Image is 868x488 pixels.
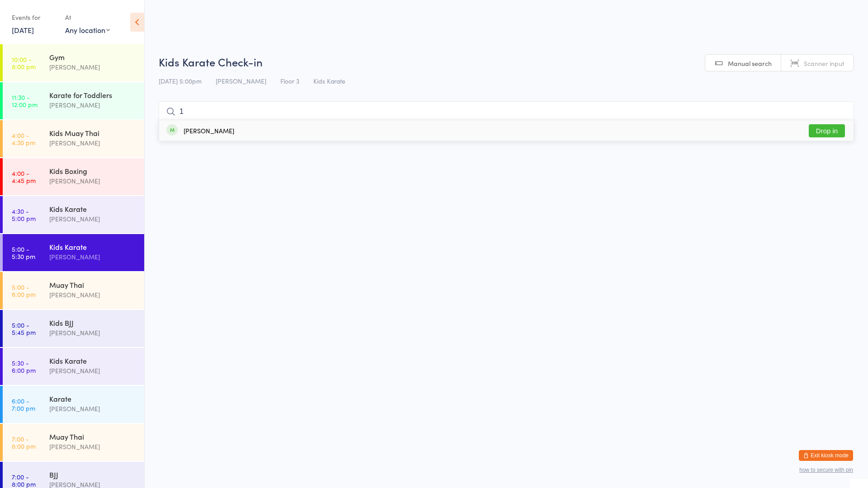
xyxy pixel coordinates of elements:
[65,25,110,35] div: Any location
[49,441,137,452] div: [PERSON_NAME]
[12,56,36,70] time: 10:00 - 8:00 pm
[313,76,345,85] span: Kids Karate
[159,54,854,69] h2: Kids Karate Check-in
[3,348,144,385] a: 5:30 -6:00 pmKids Karate[PERSON_NAME]
[3,234,144,271] a: 5:00 -5:30 pmKids Karate[PERSON_NAME]
[12,169,36,184] time: 4:00 - 4:45 pm
[216,76,266,85] span: [PERSON_NAME]
[49,366,137,376] div: [PERSON_NAME]
[3,424,144,461] a: 7:00 -8:00 pmMuay Thai[PERSON_NAME]
[49,62,137,72] div: [PERSON_NAME]
[3,82,144,119] a: 11:30 -12:00 pmKarate for Toddlers[PERSON_NAME]
[804,59,844,68] span: Scanner input
[809,124,845,137] button: Drop in
[49,404,137,414] div: [PERSON_NAME]
[12,321,36,336] time: 5:00 - 5:45 pm
[12,359,36,374] time: 5:30 - 6:00 pm
[49,318,137,328] div: Kids BJJ
[12,25,34,35] a: [DATE]
[49,242,137,252] div: Kids Karate
[3,310,144,347] a: 5:00 -5:45 pmKids BJJ[PERSON_NAME]
[3,272,144,309] a: 5:00 -6:00 pmMuay Thai[PERSON_NAME]
[799,467,853,473] button: how to secure with pin
[49,166,137,176] div: Kids Boxing
[49,90,137,100] div: Karate for Toddlers
[12,435,36,450] time: 7:00 - 8:00 pm
[159,76,202,85] span: [DATE] 5:00pm
[49,252,137,262] div: [PERSON_NAME]
[12,131,35,146] time: 4:00 - 4:30 pm
[49,356,137,366] div: Kids Karate
[49,290,137,300] div: [PERSON_NAME]
[49,328,137,338] div: [PERSON_NAME]
[12,283,36,298] time: 5:00 - 6:00 pm
[49,204,137,214] div: Kids Karate
[49,128,137,138] div: Kids Muay Thai
[3,158,144,195] a: 4:00 -4:45 pmKids Boxing[PERSON_NAME]
[12,473,36,488] time: 7:00 - 8:00 pm
[49,52,137,62] div: Gym
[49,176,137,186] div: [PERSON_NAME]
[12,245,35,260] time: 5:00 - 5:30 pm
[49,100,137,110] div: [PERSON_NAME]
[65,10,110,25] div: At
[49,214,137,224] div: [PERSON_NAME]
[49,280,137,290] div: Muay Thai
[12,94,38,108] time: 11:30 - 12:00 pm
[159,101,854,122] input: Search
[49,432,137,441] div: Muay Thai
[184,127,234,134] div: [PERSON_NAME]
[280,76,299,85] span: Floor 3
[799,450,853,461] button: Exit kiosk mode
[728,59,772,68] span: Manual search
[3,120,144,157] a: 4:00 -4:30 pmKids Muay Thai[PERSON_NAME]
[3,386,144,423] a: 6:00 -7:00 pmKarate[PERSON_NAME]
[12,397,35,412] time: 6:00 - 7:00 pm
[12,10,56,25] div: Events for
[49,469,137,479] div: BJJ
[12,207,36,222] time: 4:30 - 5:00 pm
[3,196,144,233] a: 4:30 -5:00 pmKids Karate[PERSON_NAME]
[49,394,137,404] div: Karate
[3,44,144,81] a: 10:00 -8:00 pmGym[PERSON_NAME]
[49,138,137,148] div: [PERSON_NAME]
